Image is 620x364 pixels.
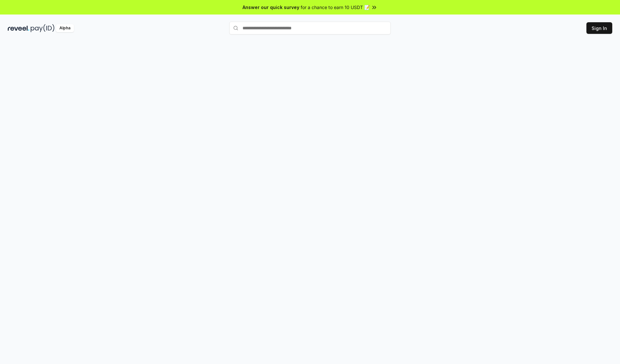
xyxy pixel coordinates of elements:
span: Answer our quick survey [243,4,299,11]
img: reveel_dark [8,24,29,32]
button: Sign In [586,22,612,34]
div: Alpha [56,24,74,32]
img: pay_id [31,24,55,32]
span: for a chance to earn 10 USDT 📝 [301,4,370,11]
